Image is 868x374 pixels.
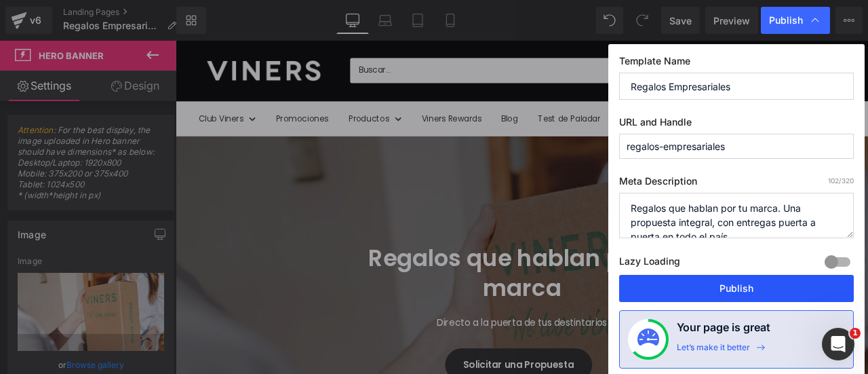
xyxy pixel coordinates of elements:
img: onboarding-status.svg [637,329,659,350]
a: Test de Paladar [429,83,503,101]
label: Lazy Loading [619,253,680,275]
a: 0 [774,27,791,43]
a: Club Viners [27,83,95,101]
a: Mi cuenta [748,28,762,43]
span: /320 [828,176,854,185]
h2: Regalos que hablan por tu marca [217,240,604,310]
label: Template Name [619,55,854,73]
p: Directo a la puerta de tus destintarios [217,326,604,343]
h4: Your page is great [677,319,770,342]
div: Let’s make it better [677,342,750,360]
a: Blog [386,83,406,101]
a: Productos [205,83,268,101]
button: Publish [619,275,854,302]
a: Regalos Empresariales [595,83,701,101]
span: 0 [787,22,800,36]
img: Viners [27,12,183,58]
a: Promociones [119,83,181,101]
button: Buscar [687,20,721,50]
a: Viners Rewards [292,83,362,101]
input: Buscar... [207,20,687,50]
span: 1 [850,328,861,339]
a: Ayuda [527,83,572,101]
span: Publish [769,14,803,26]
label: Meta Description [619,175,854,193]
label: URL and Handle [619,116,854,134]
textarea: Regalos que hablan por tu marca. Una propuesta integral, con entregas puerta a puerta en todo el ... [619,193,854,238]
iframe: Intercom live chat [822,328,854,360]
span: 102 [828,176,839,185]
